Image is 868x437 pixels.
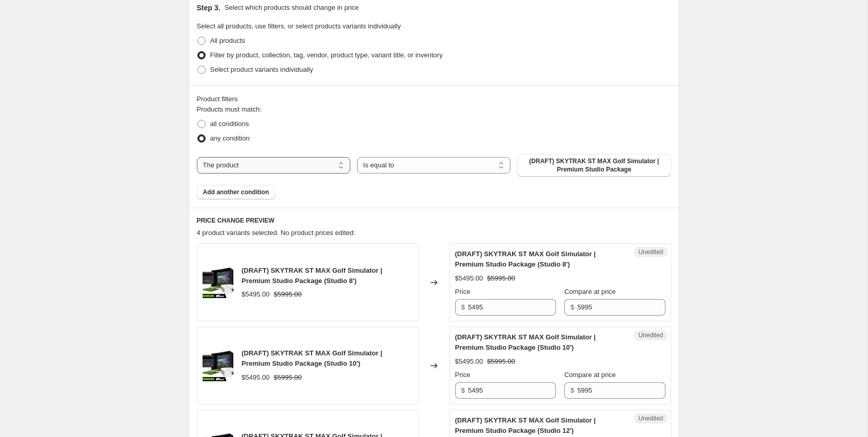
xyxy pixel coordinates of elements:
span: Filter by product, collection, tag, vendor, product type, variant title, or inventory [210,51,443,59]
img: C25320E0-C3CE-41A0-9099-D2E3746AFB9F_80x.jpg [203,267,234,298]
span: All products [210,37,245,44]
img: C25320E0-C3CE-41A0-9099-D2E3746AFB9F_80x.jpg [203,350,234,381]
div: $5495.00 [242,289,270,300]
span: Compare at price [564,288,616,295]
strike: $5995.00 [274,289,302,300]
span: 4 product variants selected. No product prices edited: [197,229,355,237]
span: Select all products, use filters, or select products variants individually [197,22,401,30]
span: Unedited [638,248,663,256]
span: Add another condition [203,188,269,196]
span: Unedited [638,331,663,339]
span: all conditions [210,120,249,128]
span: Price [455,288,471,295]
span: Price [455,371,471,379]
span: (DRAFT) SKYTRAK ST MAX Golf Simulator | Premium Studio Package (Studio 12') [455,416,596,434]
span: any condition [210,134,250,142]
div: $5495.00 [455,273,483,284]
button: (DRAFT) SKYTRAK ST MAX Golf Simulator | Premium Studio Package [517,154,671,177]
strike: $5995.00 [487,356,515,367]
span: $ [461,386,465,394]
span: $ [461,303,465,311]
div: $5495.00 [455,356,483,367]
span: $ [570,303,574,311]
strike: $5995.00 [487,273,515,284]
span: $ [570,386,574,394]
h2: Step 3. [197,3,221,13]
span: Products must match: [197,105,262,113]
div: Product filters [197,94,671,104]
span: Compare at price [564,371,616,379]
span: (DRAFT) SKYTRAK ST MAX Golf Simulator | Premium Studio Package (Studio 10') [242,349,382,367]
span: Unedited [638,414,663,423]
span: (DRAFT) SKYTRAK ST MAX Golf Simulator | Premium Studio Package (Studio 10') [455,333,596,351]
span: (DRAFT) SKYTRAK ST MAX Golf Simulator | Premium Studio Package [523,157,664,174]
p: Select which products should change in price [224,3,359,13]
button: Add another condition [197,185,275,199]
span: Select product variants individually [210,66,313,73]
span: (DRAFT) SKYTRAK ST MAX Golf Simulator | Premium Studio Package (Studio 8') [455,250,596,268]
div: $5495.00 [242,372,270,383]
h6: PRICE CHANGE PREVIEW [197,216,671,225]
span: (DRAFT) SKYTRAK ST MAX Golf Simulator | Premium Studio Package (Studio 8') [242,267,382,285]
strike: $5995.00 [274,372,302,383]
